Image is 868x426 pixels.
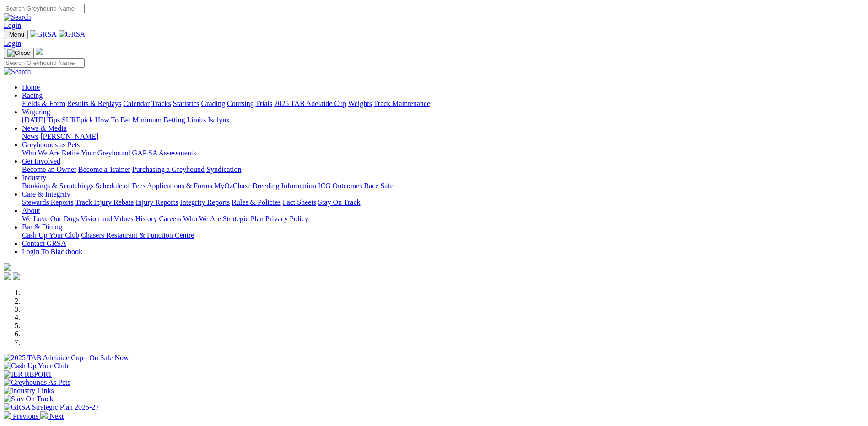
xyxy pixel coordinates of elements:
[4,411,11,419] img: chevron-left-pager-white.svg
[22,248,82,256] a: Login To Blackbook
[13,412,38,420] span: Previous
[364,182,393,190] a: Race Safe
[183,215,221,223] a: Who We Are
[132,165,205,173] a: Purchasing a Greyhound
[30,30,57,38] img: GRSA
[208,116,230,124] a: Isolynx
[22,165,864,174] div: Get Involved
[22,207,40,214] a: About
[4,13,31,21] img: Search
[4,58,85,68] input: Search
[40,133,98,140] a: [PERSON_NAME]
[22,198,73,206] a: Stewards Reports
[22,100,864,108] div: Racing
[22,133,864,141] div: News & Media
[348,100,372,107] a: Weights
[22,215,79,223] a: We Love Our Dogs
[274,100,346,107] a: 2025 TAB Adelaide Cup
[22,223,62,231] a: Bar & Dining
[22,83,40,91] a: Home
[4,387,54,395] img: Industry Links
[4,403,99,411] img: GRSA Strategic Plan 2025-27
[22,165,76,173] a: Become an Owner
[265,215,308,223] a: Privacy Policy
[22,174,46,181] a: Industry
[4,48,34,58] button: Toggle navigation
[22,198,864,207] div: Care & Integrity
[135,198,178,206] a: Injury Reports
[81,231,194,239] a: Chasers Restaurant & Function Centre
[4,362,68,370] img: Cash Up Your Club
[95,182,145,190] a: Schedule of Fees
[151,100,171,107] a: Tracks
[22,100,65,107] a: Fields & Form
[223,215,264,223] a: Strategic Plan
[135,215,157,223] a: History
[22,240,66,247] a: Contact GRSA
[22,133,38,140] a: News
[318,182,362,190] a: ICG Outcomes
[22,182,864,190] div: Industry
[180,198,230,206] a: Integrity Reports
[22,108,50,116] a: Wagering
[4,263,11,271] img: logo-grsa-white.png
[62,116,93,124] a: SUREpick
[22,190,70,198] a: Care & Integrity
[147,182,212,190] a: Applications & Forms
[22,157,60,165] a: Get Involved
[22,182,93,190] a: Bookings & Scratchings
[132,149,196,157] a: GAP SA Assessments
[95,116,131,124] a: How To Bet
[255,100,272,107] a: Trials
[173,100,199,107] a: Statistics
[4,39,21,47] a: Login
[22,149,60,157] a: Who We Are
[206,165,241,173] a: Syndication
[214,182,251,190] a: MyOzChase
[4,370,52,378] img: IER REPORT
[374,100,430,107] a: Track Maintenance
[40,411,48,419] img: chevron-right-pager-white.svg
[22,231,864,240] div: Bar & Dining
[4,412,40,420] a: Previous
[75,198,134,206] a: Track Injury Rebate
[40,412,64,420] a: Next
[7,49,30,57] img: Close
[4,4,85,13] input: Search
[132,116,206,124] a: Minimum Betting Limits
[4,395,53,403] img: Stay On Track
[4,68,31,76] img: Search
[36,48,43,55] img: logo-grsa-white.png
[4,354,129,362] img: 2025 TAB Adelaide Cup - On Sale Now
[22,215,864,223] div: About
[22,116,864,124] div: Wagering
[81,215,133,223] a: Vision and Values
[67,100,121,107] a: Results & Replays
[201,100,225,107] a: Grading
[318,198,360,206] a: Stay On Track
[4,272,11,280] img: facebook.svg
[4,21,21,29] a: Login
[4,30,28,39] button: Toggle navigation
[159,215,181,223] a: Careers
[13,272,20,280] img: twitter.svg
[22,124,67,132] a: News & Media
[232,198,281,206] a: Rules & Policies
[123,100,150,107] a: Calendar
[22,116,60,124] a: [DATE] Tips
[283,198,316,206] a: Fact Sheets
[22,91,43,99] a: Racing
[22,231,79,239] a: Cash Up Your Club
[22,141,80,149] a: Greyhounds as Pets
[227,100,254,107] a: Coursing
[59,30,86,38] img: GRSA
[22,149,864,157] div: Greyhounds as Pets
[4,378,70,387] img: Greyhounds As Pets
[78,165,130,173] a: Become a Trainer
[253,182,316,190] a: Breeding Information
[62,149,130,157] a: Retire Your Greyhound
[9,31,24,38] span: Menu
[49,412,64,420] span: Next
